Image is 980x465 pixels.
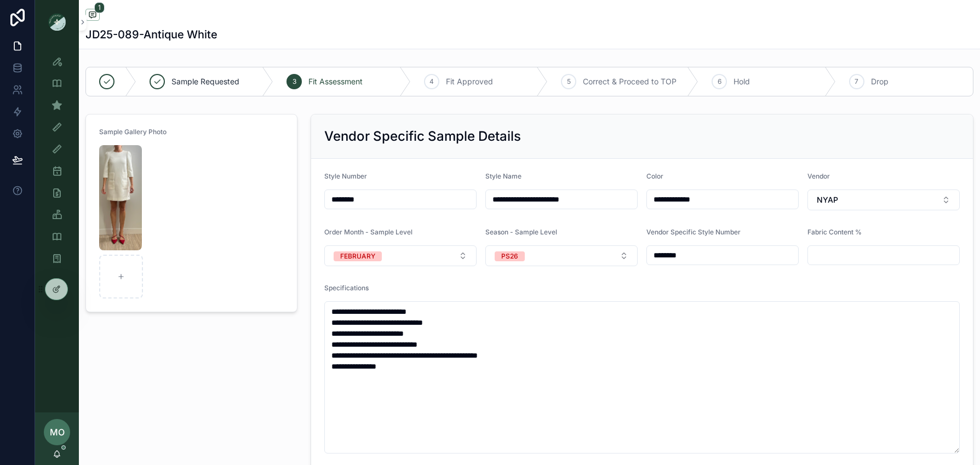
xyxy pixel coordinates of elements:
h2: Vendor Specific Sample Details [324,128,521,145]
h1: JD25-089-Antique White [85,27,217,42]
span: 1 [94,2,105,13]
span: Drop [871,76,889,87]
span: Color [646,172,663,180]
span: Vendor [807,172,830,180]
button: Select Button [485,245,638,266]
span: Season - Sample Level [485,228,557,236]
span: 5 [567,77,571,86]
img: App logo [48,13,66,31]
button: 1 [85,9,100,22]
span: 6 [718,77,721,86]
span: 7 [855,77,858,86]
span: 4 [429,77,434,86]
span: NYAP [817,194,838,205]
div: scrollable content [35,44,79,283]
span: Sample Gallery Photo [99,128,167,136]
span: Correct & Proceed to TOP [583,76,677,87]
span: Fit Approved [446,76,493,87]
div: PS26 [501,251,518,261]
span: 3 [293,77,296,86]
span: Vendor Specific Style Number [646,228,741,236]
img: Screenshot-2025-09-17-at-2.33.10-PM.png [99,145,142,250]
span: Fit Assessment [308,76,363,87]
button: Select Button [324,245,477,266]
button: Select Button [807,190,960,210]
span: Specifications [324,284,369,292]
span: Style Number [324,172,367,180]
span: Style Name [485,172,521,180]
span: Hold [733,76,750,87]
span: Sample Requested [171,76,239,87]
div: FEBRUARY [340,251,375,261]
span: MO [50,426,65,439]
span: Order Month - Sample Level [324,228,412,236]
span: Fabric Content % [807,228,862,236]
